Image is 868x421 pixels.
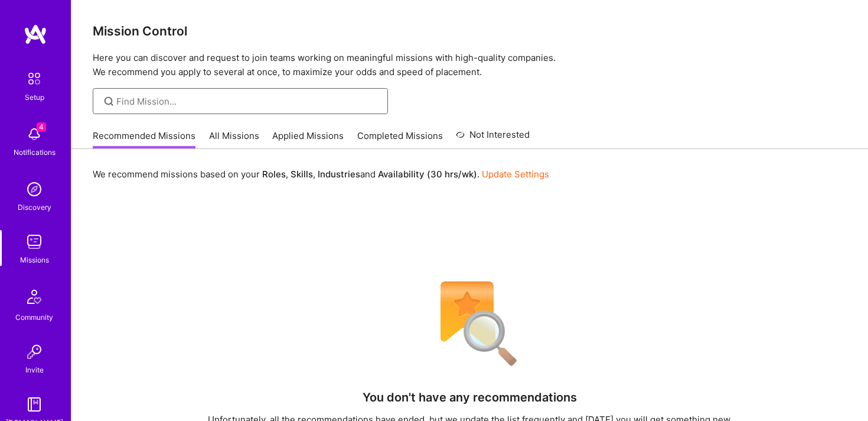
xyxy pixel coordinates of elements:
[14,146,56,158] div: Notifications
[15,311,53,323] div: Community
[102,95,116,108] i: icon SearchGrey
[456,128,530,149] a: Not Interested
[25,91,44,103] div: Setup
[22,340,46,364] img: Invite
[37,122,46,132] span: 4
[20,254,49,266] div: Missions
[93,129,195,149] a: Recommended Missions
[22,122,46,146] img: bell
[116,95,379,108] input: Find Mission...
[93,168,549,180] p: We recommend missions based on your , , and .
[22,66,47,91] img: setup
[272,129,344,149] a: Applied Missions
[262,169,286,180] b: Roles
[25,364,44,376] div: Invite
[24,24,47,45] img: logo
[357,129,443,149] a: Completed Missions
[22,230,46,254] img: teamwork
[209,129,259,149] a: All Missions
[20,283,48,311] img: Community
[93,51,847,79] p: Here you can discover and request to join teams working on meaningful missions with high-quality ...
[291,169,313,180] b: Skills
[18,201,51,213] div: Discovery
[482,169,549,180] a: Update Settings
[22,393,46,416] img: guide book
[318,169,360,180] b: Industries
[378,169,477,180] b: Availability (30 hrs/wk)
[363,390,577,404] h4: You don't have any recommendations
[93,24,847,38] h3: Mission Control
[22,177,46,201] img: discovery
[420,274,520,374] img: No Results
